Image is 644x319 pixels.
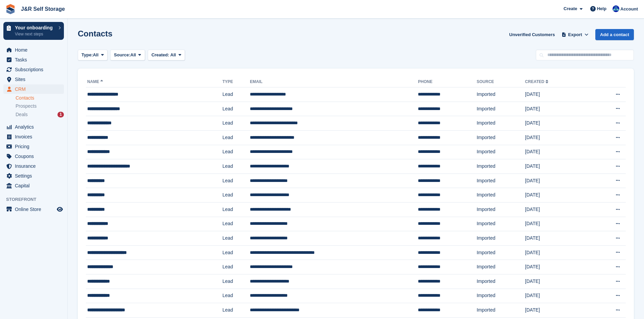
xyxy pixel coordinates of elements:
td: [DATE] [525,87,589,102]
p: Your onboarding [15,25,55,30]
span: Online Store [15,205,55,214]
span: Storefront [6,196,67,203]
td: Lead [222,202,250,217]
td: [DATE] [525,245,589,260]
a: menu [3,205,64,214]
td: Imported [477,116,525,131]
span: Invoices [15,132,55,141]
td: Lead [222,231,250,246]
th: Type [222,77,250,87]
a: menu [3,75,64,84]
span: Pricing [15,142,55,151]
span: All [170,52,176,57]
td: Lead [222,188,250,203]
td: Lead [222,130,250,145]
td: Lead [222,87,250,102]
td: Lead [222,289,250,303]
span: Insurance [15,161,55,171]
td: [DATE] [525,145,589,159]
td: Lead [222,159,250,174]
a: Name [87,79,104,84]
td: [DATE] [525,174,589,188]
a: Prospects [16,103,64,110]
span: Settings [15,171,55,181]
span: Export [568,31,582,38]
span: Capital [15,181,55,190]
span: Created: [151,52,169,57]
td: Imported [477,202,525,217]
td: [DATE] [525,260,589,274]
td: [DATE] [525,130,589,145]
span: Create [564,5,577,12]
a: menu [3,84,64,94]
a: Your onboarding View next steps [3,22,64,40]
button: Type: All [78,50,108,61]
a: menu [3,152,64,161]
td: [DATE] [525,303,589,318]
td: Lead [222,303,250,318]
h1: Contacts [78,29,113,38]
a: menu [3,45,64,55]
a: Add a contact [595,29,634,40]
span: Tasks [15,55,55,64]
td: Imported [477,174,525,188]
a: menu [3,171,64,181]
a: menu [3,65,64,74]
span: Type: [81,52,93,58]
a: menu [3,132,64,141]
a: menu [3,161,64,171]
button: Created: All [148,50,185,61]
td: [DATE] [525,116,589,131]
span: All [130,52,136,58]
td: Lead [222,217,250,231]
td: Imported [477,188,525,203]
img: stora-icon-8386f47178a22dfd0bd8f6a31ec36ba5ce8667c1dd55bd0f319d3a0aa187defe.svg [5,4,16,14]
a: menu [3,142,64,151]
span: Prospects [16,103,37,109]
td: Imported [477,102,525,116]
td: Lead [222,174,250,188]
td: Imported [477,274,525,289]
span: Help [597,5,606,12]
a: menu [3,181,64,190]
td: [DATE] [525,289,589,303]
td: Imported [477,145,525,159]
td: Lead [222,145,250,159]
td: Imported [477,87,525,102]
td: [DATE] [525,202,589,217]
div: 1 [57,112,64,117]
td: Imported [477,303,525,318]
span: Source: [114,52,130,58]
a: Unverified Customers [506,29,557,40]
a: J&R Self Storage [18,3,68,15]
td: [DATE] [525,231,589,246]
td: Imported [477,245,525,260]
td: [DATE] [525,159,589,174]
span: All [93,52,99,58]
td: Imported [477,159,525,174]
td: [DATE] [525,102,589,116]
button: Export [560,29,590,40]
td: Imported [477,217,525,231]
td: Lead [222,274,250,289]
a: menu [3,55,64,64]
td: Imported [477,289,525,303]
a: Deals 1 [16,111,64,118]
td: Imported [477,130,525,145]
a: Created [525,79,550,84]
th: Phone [418,77,477,87]
a: Contacts [16,95,64,101]
span: Subscriptions [15,65,55,74]
td: Imported [477,260,525,274]
button: Source: All [110,50,145,61]
td: [DATE] [525,274,589,289]
span: Account [620,6,638,12]
th: Source [477,77,525,87]
td: Lead [222,260,250,274]
span: Coupons [15,152,55,161]
td: [DATE] [525,217,589,231]
td: Lead [222,245,250,260]
span: Analytics [15,122,55,132]
th: Email [250,77,418,87]
span: Home [15,45,55,55]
